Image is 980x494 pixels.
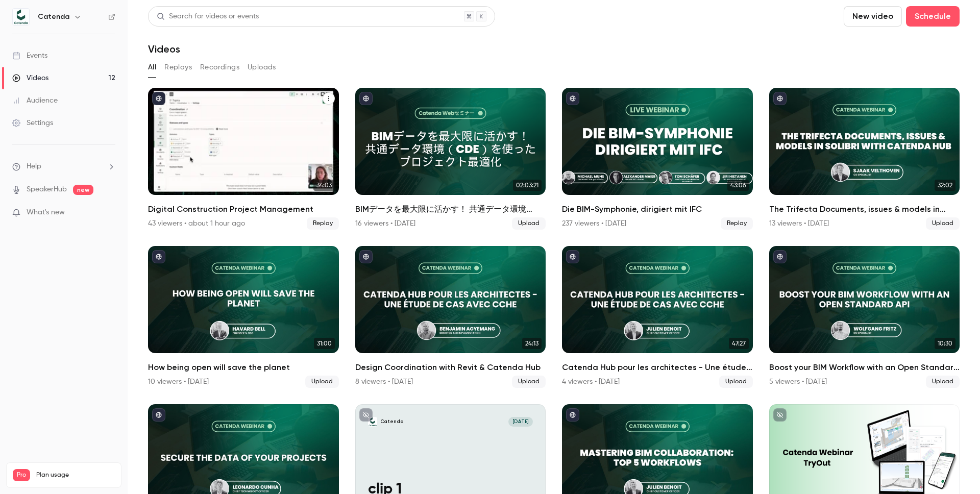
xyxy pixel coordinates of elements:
[12,161,115,172] li: help-dropdown-opener
[148,6,960,488] section: Videos
[512,217,546,230] span: Upload
[148,43,180,55] h1: Videos
[12,73,48,83] div: Videos
[906,6,960,27] button: Schedule
[566,408,579,422] button: published
[562,203,753,215] h2: Die BIM-Symphonie, dirigiert mit IFC
[152,408,165,422] button: published
[562,88,753,230] li: Die BIM-Symphonie, dirigiert mit IFC
[926,217,960,230] span: Upload
[13,9,29,25] img: Catenda
[359,408,373,422] button: unpublished
[562,218,626,229] div: 237 viewers • [DATE]
[148,59,156,76] button: All
[307,217,339,230] span: Replay
[355,88,546,230] li: BIMデータを最大限に活かす！ 共通データ環境（CDE）を使ったプロジェクト最適化
[368,417,378,427] img: clip 1
[157,11,259,22] div: Search for videos or events
[769,88,960,230] a: 32:02The Trifecta Documents, issues & models in [GEOGRAPHIC_DATA] with Catenda Hub13 viewers • [D...
[103,208,115,217] iframe: Noticeable Trigger
[38,12,69,22] h6: Catenda
[200,59,239,76] button: Recordings
[844,6,902,27] button: New video
[562,361,753,374] h2: Catenda Hub pour les architectes - Une étude de cas avec CCHE
[164,59,192,76] button: Replays
[729,338,749,349] span: 47:27
[935,180,955,191] span: 32:02
[27,207,65,218] span: What's new
[355,88,546,230] a: 02:03:21BIMデータを最大限に活かす！ 共通データ環境（CDE）を使ったプロジェクト最適化16 viewers • [DATE]Upload
[380,418,404,425] p: Catenda
[508,417,533,427] span: [DATE]
[566,92,579,105] button: published
[727,180,749,191] span: 43:06
[769,246,960,388] li: Boost your BIM Workflow with an Open Standard API - Wolfgang Fritz - CS Specialist at Catenda
[152,92,165,105] button: published
[148,246,339,388] li: How being open will save the planet
[769,203,960,215] h2: The Trifecta Documents, issues & models in [GEOGRAPHIC_DATA] with Catenda Hub
[148,246,339,388] a: 31:00How being open will save the planet10 viewers • [DATE]Upload
[12,95,58,106] div: Audience
[562,246,753,388] li: Catenda Hub pour les architectes - Une étude de cas avec CCHE
[359,250,373,263] button: published
[12,51,47,61] div: Events
[355,246,546,388] li: Design Coordination with Revit & Catenda Hub
[148,361,339,374] h2: How being open will save the planet
[148,218,245,229] div: 43 viewers • about 1 hour ago
[769,88,960,230] li: The Trifecta Documents, issues & models in Solibri with Catenda Hub
[355,218,415,229] div: 16 viewers • [DATE]
[773,250,787,263] button: published
[769,377,827,387] div: 5 viewers • [DATE]
[27,184,67,195] a: SpeakerHub
[314,338,335,349] span: 31:00
[355,203,546,215] h2: BIMデータを最大限に活かす！ 共通データ環境（CDE）を使ったプロジェクト最適化
[355,246,546,388] a: 24:13Design Coordination with Revit & Catenda Hub8 viewers • [DATE]Upload
[773,92,787,105] button: published
[562,377,620,387] div: 4 viewers • [DATE]
[769,361,960,374] h2: Boost your BIM Workflow with an Open Standard API - [PERSON_NAME] - CS Specialist at [GEOGRAPHIC_...
[13,469,30,481] span: Pro
[27,161,41,172] span: Help
[562,88,753,230] a: 43:06Die BIM-Symphonie, dirigiert mit IFC237 viewers • [DATE]Replay
[769,246,960,388] a: 10:30Boost your BIM Workflow with an Open Standard API - [PERSON_NAME] - CS Specialist at [GEOGRA...
[36,471,115,479] span: Plan usage
[152,250,165,263] button: published
[12,118,53,128] div: Settings
[512,376,546,388] span: Upload
[305,376,339,388] span: Upload
[513,180,542,191] span: 02:03:21
[935,338,955,349] span: 10:30
[73,185,93,195] span: new
[148,88,339,230] li: Digital Construction Project Management
[355,377,413,387] div: 8 viewers • [DATE]
[148,377,209,387] div: 10 viewers • [DATE]
[248,59,276,76] button: Uploads
[359,92,373,105] button: published
[719,376,753,388] span: Upload
[926,376,960,388] span: Upload
[313,180,335,191] span: 34:03
[522,338,542,349] span: 24:13
[769,218,829,229] div: 13 viewers • [DATE]
[562,246,753,388] a: 47:27Catenda Hub pour les architectes - Une étude de cas avec CCHE4 viewers • [DATE]Upload
[148,88,339,230] a: 34:03Digital Construction Project Management43 viewers • about 1 hour agoReplay
[148,203,339,215] h2: Digital Construction Project Management
[355,361,546,374] h2: Design Coordination with Revit & Catenda Hub
[721,217,753,230] span: Replay
[566,250,579,263] button: published
[773,408,787,422] button: unpublished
